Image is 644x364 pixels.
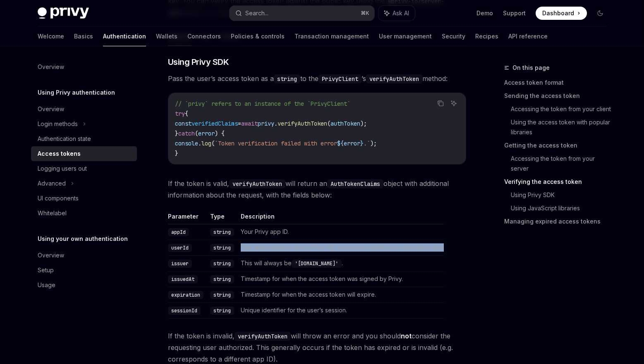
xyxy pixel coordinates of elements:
span: `Token verification failed with error [215,140,337,147]
span: ${ [337,140,344,147]
span: } [175,130,178,137]
code: string [210,291,234,299]
div: Access tokens [38,149,81,159]
img: dark logo [38,7,89,19]
a: Using Privy SDK [511,188,613,202]
span: Ask AI [393,9,409,17]
span: const [175,120,192,127]
a: Access tokens [31,146,137,161]
a: Authentication [103,26,146,46]
a: Overview [31,59,137,74]
button: Toggle dark mode [594,7,607,20]
th: Description [237,212,444,224]
a: Accessing the token from your server [511,152,613,175]
span: ) { [215,130,225,137]
div: Overview [38,250,64,260]
code: AuthTokenClaims [327,179,383,188]
a: Verifying the access token [504,175,613,188]
td: This will always be . [237,256,444,271]
a: Getting the access token [504,139,613,152]
a: Overview [31,102,137,117]
span: . [198,140,201,147]
button: Ask AI [378,6,415,21]
code: userId [168,244,192,252]
td: Your Privy app ID. [237,224,444,240]
div: Advanced [38,178,66,188]
a: Sending the access token [504,89,613,102]
a: User management [379,26,432,46]
code: sessionId [168,307,201,315]
span: Using Privy SDK [168,56,229,68]
a: Transaction management [294,26,369,46]
code: string [210,244,234,252]
h5: Using Privy authentication [38,88,115,98]
div: UI components [38,193,79,203]
a: Basics [74,26,93,46]
th: Type [207,212,237,224]
div: Search... [245,8,268,18]
a: Using the access token with popular libraries [511,116,613,139]
a: Whitelabel [31,206,137,221]
a: Usage [31,278,137,293]
div: Overview [38,104,64,114]
span: } [360,140,364,147]
div: Whitelabel [38,208,67,218]
code: appId [168,228,189,236]
code: '[DOMAIN_NAME]' [292,259,342,268]
span: ( [327,120,330,127]
span: If the token is valid, will return an object with additional information about the request, with ... [168,178,466,201]
td: The authenticated user’s Privy DID. Use this to identify the requesting user. [237,240,444,256]
div: Login methods [38,119,78,129]
a: API reference [508,26,548,46]
div: Logging users out [38,164,87,174]
code: string [210,275,234,283]
a: Connectors [187,26,221,46]
span: . [274,120,278,127]
a: Setup [31,263,137,278]
td: Timestamp for when the access token will expire. [237,287,444,303]
code: issuedAt [168,275,198,283]
span: Dashboard [542,9,574,17]
code: issuer [168,259,192,268]
button: Copy the contents from the code block [435,98,446,109]
span: ); [370,140,377,147]
span: privy [258,120,274,127]
span: { [185,110,188,117]
span: catch [178,130,195,137]
span: error [344,140,360,147]
span: ); [360,120,367,127]
a: Security [442,26,465,46]
span: log [201,140,211,147]
span: verifyAuthToken [278,120,327,127]
a: Logging users out [31,161,137,176]
a: Recipes [475,26,498,46]
span: try [175,110,185,117]
code: expiration [168,291,203,299]
a: Welcome [38,26,64,46]
code: string [274,74,300,83]
h5: Using your own authentication [38,234,128,244]
code: verifyAuthToken [235,332,291,341]
span: Pass the user’s access token as a to the ’s method: [168,73,466,84]
strong: not [401,332,412,340]
span: verifiedClaims [192,120,238,127]
span: await [241,120,258,127]
td: Unique identifier for the user’s session. [237,303,444,319]
span: // `privy` refers to an instance of the `PrivyClient` [175,100,350,107]
a: Authentication state [31,131,137,146]
button: Search...⌘K [230,6,374,21]
a: UI components [31,191,137,206]
a: Overview [31,248,137,263]
span: ( [195,130,198,137]
a: Access token format [504,76,613,89]
a: Dashboard [536,7,587,20]
div: Authentication state [38,134,91,144]
span: On this page [512,63,550,73]
td: Timestamp for when the access token was signed by Privy. [237,271,444,287]
th: Parameter [168,212,207,224]
a: Support [503,9,526,17]
a: Demo [476,9,493,17]
div: Usage [38,280,55,290]
a: Policies & controls [231,26,285,46]
div: Overview [38,62,64,72]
